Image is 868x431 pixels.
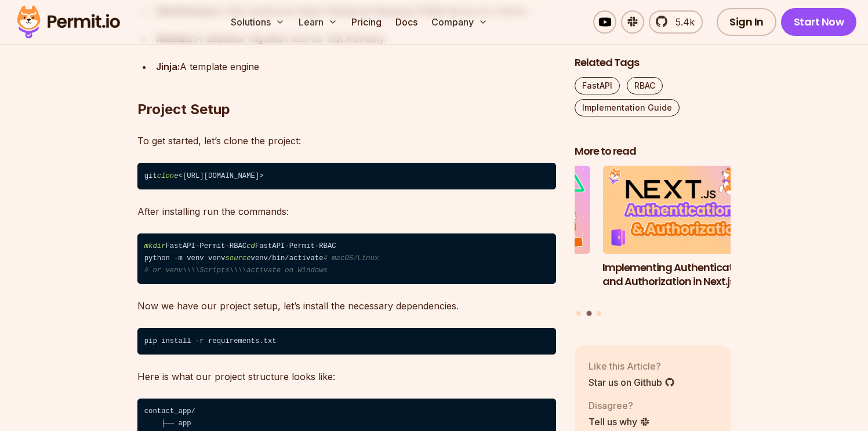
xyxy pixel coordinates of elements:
[602,166,759,304] li: 2 of 3
[137,54,556,119] h2: Project Setup
[434,166,590,304] a: Implementing Multi-Tenant RBAC in Nuxt.jsImplementing Multi-Tenant RBAC in Nuxt.js
[137,298,556,314] p: Now we have our project setup, let’s install the necessary dependencies.
[589,414,650,428] a: Tell us why
[589,398,650,412] p: Disagree?
[137,368,556,385] p: Here is what our project structure looks like:
[717,8,776,36] a: Sign In
[324,254,379,262] span: # macOS/Linux
[589,359,675,372] p: Like this Article?
[137,133,556,149] p: To get started, let’s clone the project:
[575,144,731,159] h2: More to read
[144,266,328,275] span: # or venv\\\\Scripts\\\\activate on Windows
[434,166,590,304] li: 1 of 3
[246,242,255,250] span: cd
[575,166,731,317] div: Posts
[434,260,590,289] h3: Implementing Multi-Tenant RBAC in Nuxt.js
[391,10,422,34] a: Docs
[156,61,180,72] strong: Jinja:
[589,375,675,389] a: Star us on Github
[225,254,250,262] span: source
[294,10,342,34] button: Learn
[137,203,556,220] p: After installing run the commands:
[157,172,179,180] span: clone
[627,77,663,94] a: RBAC
[137,233,556,284] code: FastAPI-Permit-RBAC FastAPI-Permit-RBAC python -m venv venv venv/bin/activate
[597,311,601,315] button: Go to slide 3
[347,10,386,34] a: Pricing
[575,77,620,94] a: FastAPI
[602,260,759,289] h3: Implementing Authentication and Authorization in Next.js
[156,59,556,75] div: A template engine
[575,56,731,70] h2: Related Tags
[427,10,492,34] button: Company
[781,8,857,36] a: Start Now
[575,99,680,116] a: Implementation Guide
[12,2,125,42] img: Permit logo
[602,166,759,254] img: Implementing Authentication and Authorization in Next.js
[576,311,581,315] button: Go to slide 1
[137,328,556,355] code: pip install -r requirements.txt
[669,15,695,29] span: 5.4k
[144,242,166,250] span: mkdir
[137,163,556,189] code: git <[URL][DOMAIN_NAME]>
[586,311,591,316] button: Go to slide 2
[226,10,289,34] button: Solutions
[649,10,703,34] a: 5.4k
